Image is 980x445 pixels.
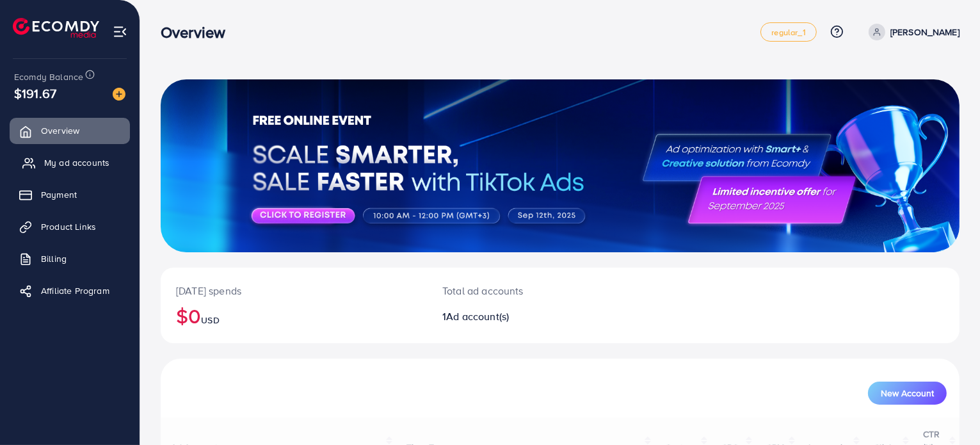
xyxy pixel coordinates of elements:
[10,182,130,207] a: Payment
[890,24,960,40] p: [PERSON_NAME]
[113,24,127,39] img: menu
[113,88,125,101] img: image
[10,278,130,303] a: Affiliate Program
[161,23,236,42] h3: Overview
[41,124,79,137] span: Overview
[864,24,960,40] a: [PERSON_NAME]
[14,84,56,102] span: $191.67
[442,283,611,298] p: Total ad accounts
[14,70,83,83] span: Ecomdy Balance
[44,156,109,169] span: My ad accounts
[41,188,77,201] span: Payment
[926,387,970,435] iframe: Chat
[881,389,934,398] span: New Account
[10,150,130,175] a: My ad accounts
[446,309,509,323] span: Ad account(s)
[41,284,109,297] span: Affiliate Program
[10,246,130,271] a: Billing
[41,252,67,265] span: Billing
[41,220,96,233] span: Product Links
[10,118,130,143] a: Overview
[201,314,219,327] span: USD
[442,311,611,323] h2: 1
[13,18,99,38] img: logo
[760,22,816,42] a: regular_1
[868,382,947,405] button: New Account
[176,283,412,298] p: [DATE] spends
[771,28,805,36] span: regular_1
[10,214,130,239] a: Product Links
[176,303,412,328] h2: $0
